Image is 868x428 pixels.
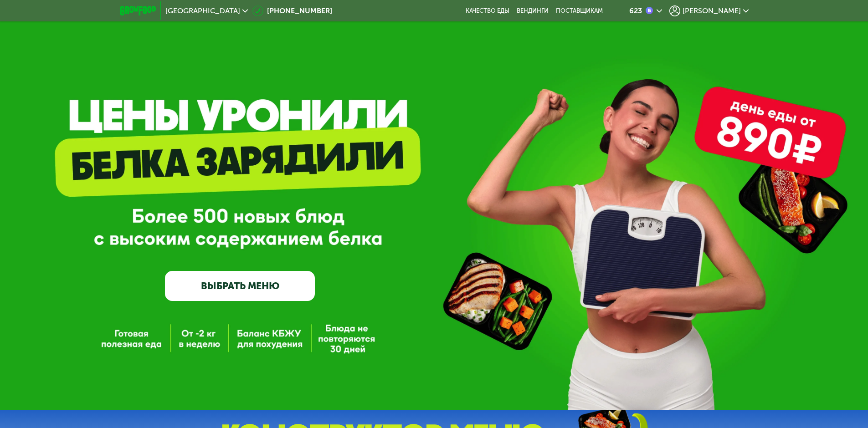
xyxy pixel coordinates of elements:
a: Вендинги [517,7,549,15]
span: [PERSON_NAME] [683,7,741,15]
a: [PHONE_NUMBER] [252,5,332,16]
div: 623 [629,7,642,15]
span: [GEOGRAPHIC_DATA] [165,7,240,15]
div: поставщикам [556,7,603,15]
a: ВЫБРАТЬ МЕНЮ [165,271,315,301]
a: Качество еды [466,7,509,15]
